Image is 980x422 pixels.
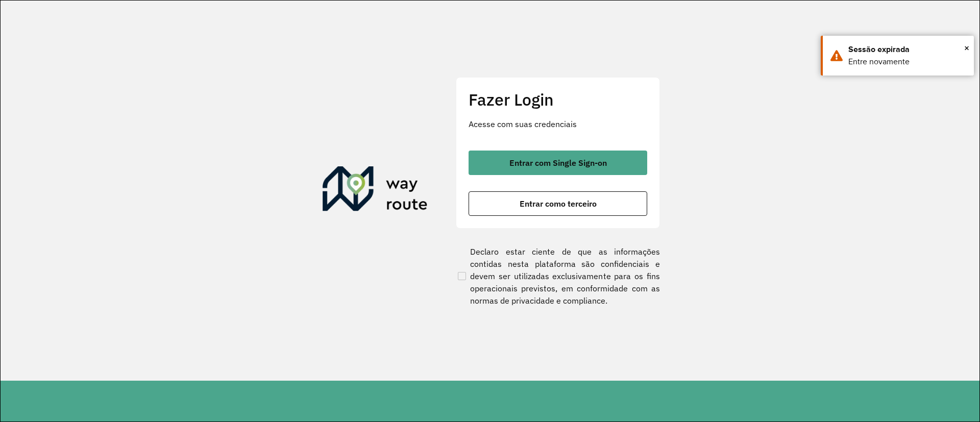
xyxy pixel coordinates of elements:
p: Acesse com suas credenciais [469,118,647,130]
button: button [469,151,647,175]
button: button [469,191,647,216]
h2: Fazer Login [469,90,647,109]
button: Close [964,40,969,56]
span: Entrar com Single Sign-on [509,159,607,167]
div: Sessão expirada [848,43,966,56]
img: Roteirizador AmbevTech [323,166,428,215]
span: × [964,40,969,56]
div: Entre novamente [848,56,966,68]
label: Declaro estar ciente de que as informações contidas nesta plataforma são confidenciais e devem se... [456,245,660,307]
span: Entrar como terceiro [520,200,597,208]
